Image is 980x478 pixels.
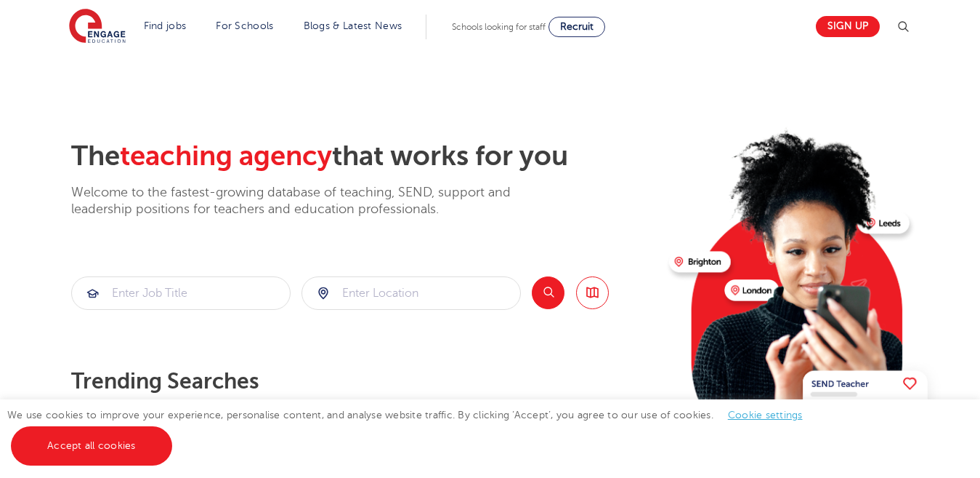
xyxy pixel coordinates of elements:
[71,276,291,310] div: Submit
[7,410,817,451] span: We use cookies to improve your experience, personalise content, and analyse website traffic. By c...
[816,16,880,37] a: Sign up
[548,17,605,37] a: Recruit
[452,22,546,32] span: Schools looking for staff
[144,20,187,31] a: Find jobs
[302,277,520,309] input: Submit
[69,9,126,45] img: Engage Education
[71,368,657,394] p: Trending searches
[120,140,332,172] span: teaching agency
[71,140,657,173] h2: The that works for you
[11,426,172,466] a: Accept all cookies
[728,410,803,421] a: Cookie settings
[216,20,273,31] a: For Schools
[301,276,521,310] div: Submit
[560,21,594,32] span: Recruit
[532,276,564,309] button: Search
[71,184,551,218] p: Welcome to the fastest-growing database of teaching, SEND, support and leadership positions for t...
[304,20,402,31] a: Blogs & Latest News
[72,277,290,309] input: Submit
